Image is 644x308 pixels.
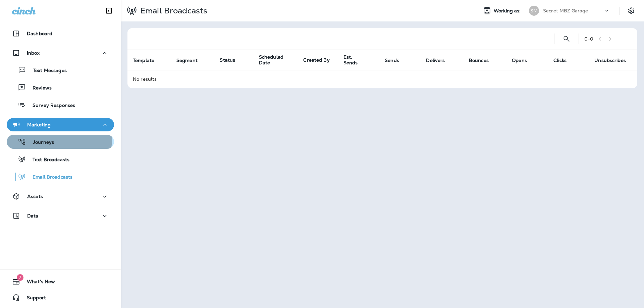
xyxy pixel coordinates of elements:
div: SM [529,6,539,16]
button: Support [7,291,114,304]
p: Survey Responses [26,103,75,109]
button: Journeys [7,135,114,149]
span: Scheduled Date [259,54,296,66]
span: Sends [385,57,408,63]
button: Assets [7,190,114,203]
span: Working as: [494,8,522,14]
button: Marketing [7,118,114,131]
p: Marketing [27,122,51,127]
button: Data [7,209,114,223]
p: Dashboard [27,31,52,36]
p: Text Broadcasts [26,157,69,163]
button: Search Email Broadcasts [560,32,573,46]
span: Created By [303,57,329,63]
span: What's New [20,279,55,287]
span: Unsubscribes [594,58,626,63]
button: Dashboard [7,27,114,40]
span: Segment [176,57,206,63]
button: Reviews [7,80,114,95]
span: Unsubscribes [594,57,635,63]
span: Est. Sends [343,54,368,66]
button: Settings [625,5,637,17]
span: Bounces [469,58,489,63]
span: Opens [512,58,527,63]
span: Scheduled Date [259,54,287,66]
button: 7What's New [7,275,114,288]
p: Email Broadcasts [138,6,207,16]
button: Survey Responses [7,98,114,112]
button: Collapse Sidebar [100,4,118,17]
p: Data [27,213,39,219]
span: Template [133,57,163,63]
p: Journeys [26,139,54,146]
span: Est. Sends [343,54,377,66]
p: Assets [27,194,43,199]
span: Sends [385,58,399,63]
span: 7 [17,274,23,281]
button: Text Broadcasts [7,152,114,166]
p: Text Messages [26,68,67,74]
button: Text Messages [7,63,114,77]
p: Email Broadcasts [26,174,72,181]
span: Bounces [469,57,497,63]
span: Delivers [426,57,453,63]
div: 0 - 0 [584,36,593,42]
span: Support [20,295,46,303]
span: Opens [512,57,536,63]
p: Inbox [27,50,40,56]
span: Template [133,58,154,63]
td: No results [127,70,637,88]
p: Reviews [26,85,52,91]
span: Clicks [553,57,575,63]
button: Inbox [7,46,114,60]
span: Segment [176,58,198,63]
button: Email Broadcasts [7,170,114,184]
p: Secret MBZ Garage [543,8,588,13]
span: Clicks [553,58,567,63]
span: Delivers [426,58,445,63]
span: Status [220,57,235,63]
